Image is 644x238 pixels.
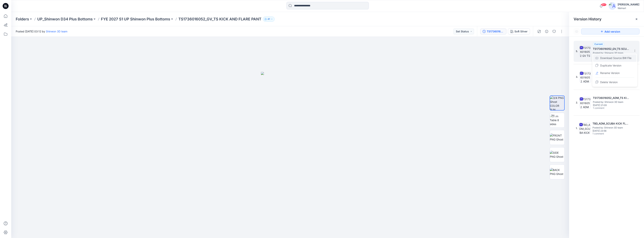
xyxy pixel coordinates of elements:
a: FYE 2027 S1 UP Shinwon Plus Bottoms [101,16,170,22]
span: Posted by: Shinwon 3D team [593,126,630,130]
span: 1 comment [593,107,619,110]
span: 1 comment [593,132,619,135]
span: 1. [576,127,578,130]
img: TS1736016052_ADM_TS KICK AND FLARE PANT [579,97,591,108]
img: avatar [609,2,616,10]
span: Delete Version [600,80,618,84]
button: Details [544,28,550,34]
img: BACK PNG Ghost [550,168,564,176]
span: [DATE] 23:56 [593,130,630,132]
img: FRONT PNG Ghost [550,134,564,141]
div: Soft Silver [514,29,528,34]
p: 41 [268,17,270,21]
span: Current [594,43,603,46]
span: Version History [574,17,602,21]
span: Posted by: Shinwon 3D team [593,100,630,104]
span: 2. [576,101,578,104]
span: 99+ [601,3,607,6]
span: Rename Version [600,71,620,75]
img: TBD_ADM_SCUBA KICK FLARE [579,123,590,134]
span: Download Source BW File [600,56,631,60]
img: Turn Table 8 sides [550,114,564,126]
h5: TS1736016052_GV_TS SCUBA KICK AND FLARE PANT [593,47,630,51]
button: TS1736016052_GV_TS SCUBA KICK AND FLARE PANT [480,28,506,34]
button: Close [635,18,638,21]
h5: TBD_ADM_SCUBA KICK FLARE [593,121,630,126]
img: TS1736016052_GV_TS SCUBA KICK AND FLARE PANT [579,46,591,57]
button: 41 [263,16,275,22]
button: Add version [581,28,640,34]
h5: TS1736016052_ADM_TS KICK AND FLARE PANT [593,96,630,100]
span: [DATE] 21:09 [593,104,630,107]
div: TS1736016052_GV_TS SCUBA KICK AND FLARE PANT [487,29,504,34]
p: TS1736016052_GV_TS KICK AND FLARE PANT [178,16,261,22]
button: Show Hidden Versions [574,28,580,34]
button: Soft Silver [508,28,530,34]
span: Posted by: Shinwon 3D team [593,51,630,55]
img: SIDE PNG Ghost [550,151,564,159]
a: UP_Shinwon D34 Plus Bottoms [37,16,93,22]
img: 3/4 PNG Ghost COLOR RUN [550,96,564,110]
span: Duplicate Version [600,63,621,68]
a: Folders [16,16,29,22]
span: Posted [DATE] 03:12 by [16,29,67,33]
span: 5. [576,50,578,53]
img: TS1736016052_ADM_SCUBA KICK FLARE PANT [580,71,591,83]
a: Shinwon 3D team [46,30,67,33]
span: 3. [576,75,578,79]
div: [PERSON_NAME] [618,2,639,7]
div: Walmart [618,7,639,10]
